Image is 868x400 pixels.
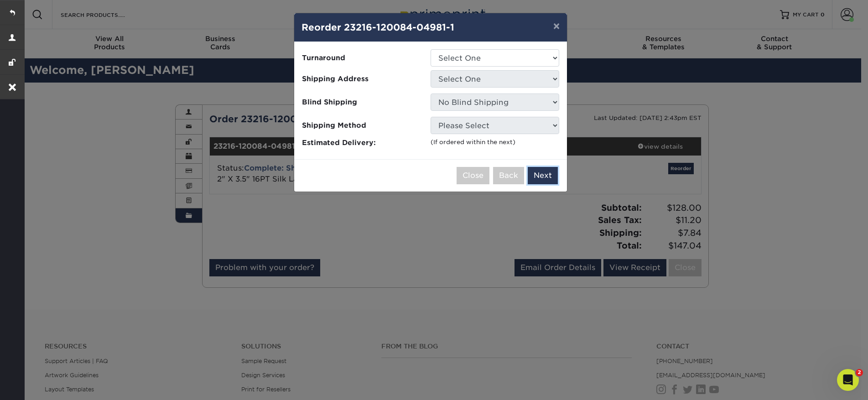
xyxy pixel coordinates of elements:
span: Blind Shipping [302,97,424,108]
span: Shipping Method [302,120,424,131]
iframe: Intercom live chat [837,369,859,391]
button: × [546,13,567,39]
button: Back [493,167,524,184]
span: Shipping Address [302,74,424,84]
span: Turnaround [302,53,424,63]
h4: Reorder 23216-120084-04981-1 [301,21,560,34]
button: Next [528,167,558,184]
span: 2 [856,369,863,376]
button: Close [457,167,489,184]
span: Estimated Delivery: [302,138,424,148]
div: (If ordered within the next ) [431,138,559,146]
